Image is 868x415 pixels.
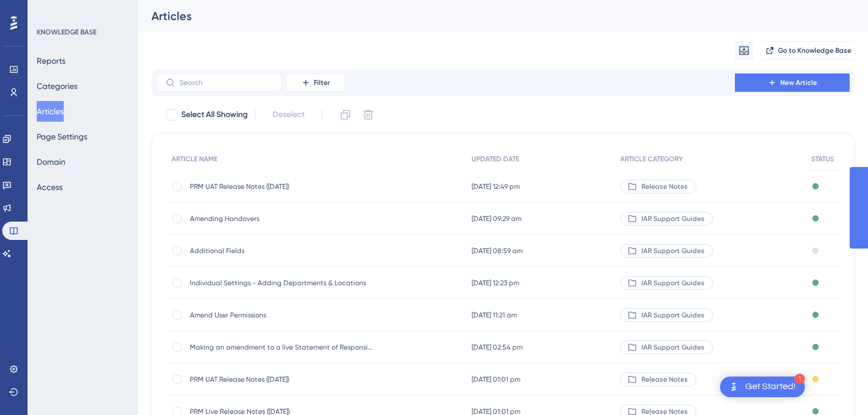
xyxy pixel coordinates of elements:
[641,214,704,223] span: IAR Support Guides
[727,380,741,394] img: launcher-image-alternative-text
[287,73,344,92] button: Filter
[720,377,805,397] div: Open Get Started! checklist, remaining modules: 1
[641,343,704,352] span: IAR Support Guides
[811,154,834,164] span: STATUS
[472,375,520,384] span: [DATE] 01:01 pm
[641,375,688,384] span: Release Notes
[37,152,65,172] button: Domain
[37,126,87,147] button: Page Settings
[778,46,851,55] span: Go to Knowledge Base
[190,214,373,223] span: Amending Handovers
[472,311,517,320] span: [DATE] 11:21 am
[472,343,523,352] span: [DATE] 02:54 pm
[820,370,854,404] iframe: UserGuiding AI Assistant Launcher
[262,104,315,125] button: Deselect
[641,182,688,191] span: Release Notes
[762,41,854,60] button: Go to Knowledge Base
[472,278,519,288] span: [DATE] 12:23 pm
[37,101,64,122] button: Articles
[641,311,704,320] span: IAR Support Guides
[37,76,77,96] button: Categories
[37,28,96,37] div: KNOWLEDGE BASE
[151,8,826,24] div: Articles
[472,246,523,255] span: [DATE] 08:59 am
[472,214,521,223] span: [DATE] 09:29 am
[641,246,704,255] span: IAR Support Guides
[314,78,330,87] span: Filter
[37,177,63,197] button: Access
[795,374,805,384] div: 1
[190,375,373,384] span: PRM UAT Release Notes ([DATE])
[172,154,217,164] span: ARTICLE NAME
[181,108,248,122] span: Select All Showing
[472,182,520,191] span: [DATE] 12:49 pm
[190,311,373,320] span: Amend User Permissions
[190,246,373,255] span: Additional Fields
[472,154,519,164] span: UPDATED DATE
[37,51,65,71] button: Reports
[620,154,683,164] span: ARTICLE CATEGORY
[641,278,704,288] span: IAR Support Guides
[190,182,373,191] span: PRM UAT Release Notes ([DATE])
[735,73,850,92] button: New Article
[180,79,273,87] input: Search
[780,78,817,87] span: New Article
[190,278,373,288] span: Individual Settings - Adding Departments & Locations
[745,381,796,393] div: Get Started!
[273,108,305,122] span: Deselect
[190,343,373,352] span: Making an amendment to a live Statement of Responsibilities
